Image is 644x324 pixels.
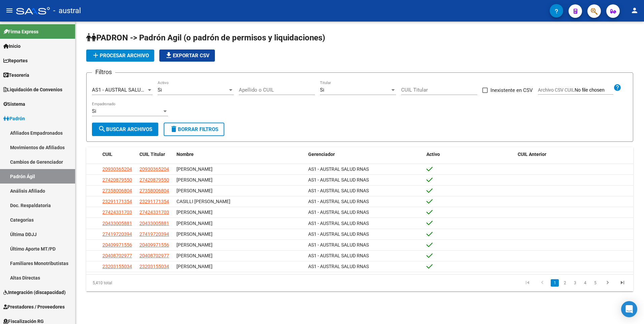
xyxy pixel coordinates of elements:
span: Liquidación de Convenios [3,86,62,93]
span: AS1 - AUSTRAL SALUD RNAS [308,253,369,258]
span: AS1 - AUSTRAL SALUD RNAS [308,231,369,237]
datatable-header-cell: Gerenciador [305,147,424,162]
span: 27420879550 [139,177,169,183]
span: Reportes [3,57,28,64]
li: page 5 [590,277,600,289]
span: Sistema [3,100,25,108]
span: AS1 - AUSTRAL SALUD RNAS [308,221,369,226]
span: 27419720394 [139,231,169,237]
span: Si [158,87,162,93]
span: [PERSON_NAME] [176,242,213,248]
span: [PERSON_NAME] [176,209,213,215]
span: Si [92,108,96,114]
span: 20930365204 [102,166,132,172]
span: 27358006804 [139,188,169,193]
datatable-header-cell: Nombre [174,147,305,162]
span: 27419720394 [102,231,132,237]
span: [PERSON_NAME] [176,231,213,237]
li: page 3 [570,277,580,289]
span: Tesorería [3,71,29,79]
mat-icon: search [98,125,106,133]
mat-icon: menu [5,6,13,14]
span: AS1 - AUSTRAL SALUD RNAS [308,209,369,215]
a: go to next page [601,279,614,287]
mat-icon: add [92,51,100,59]
a: go to first page [521,279,534,287]
span: 23291171354 [139,199,169,204]
datatable-header-cell: CUIL Anterior [515,147,633,162]
span: [PERSON_NAME] [176,264,213,269]
span: CUIL Titular [139,152,165,157]
span: CUIL [102,152,112,157]
span: CUIL Anterior [518,152,546,157]
mat-icon: delete [170,125,178,133]
datatable-header-cell: CUIL Titular [137,147,174,162]
span: Inicio [3,42,21,50]
span: 27424331703 [139,209,169,215]
mat-icon: person [631,6,639,14]
span: [PERSON_NAME] [176,221,213,226]
span: [PERSON_NAME] [176,188,213,193]
span: 27358006804 [102,188,132,193]
span: AS1 - AUSTRAL SALUD RNAS [308,242,369,248]
span: CASILLI [PERSON_NAME] [176,199,230,204]
datatable-header-cell: CUIL [100,147,137,162]
span: AS1 - AUSTRAL SALUD RNAS [308,166,369,172]
mat-icon: file_download [165,51,173,59]
span: - austral [53,3,81,18]
span: Buscar Archivos [98,126,152,132]
span: AS1 - AUSTRAL SALUD RNAS [308,264,369,269]
span: Archivo CSV CUIL [538,87,575,93]
li: page 4 [580,277,590,289]
span: Prestadores / Proveedores [3,303,65,311]
span: Integración (discapacidad) [3,289,66,296]
span: AS1 - AUSTRAL SALUD RNAS [308,199,369,204]
span: 27424331703 [102,209,132,215]
button: Exportar CSV [159,50,215,62]
button: Buscar Archivos [92,123,158,136]
div: Open Intercom Messenger [621,301,637,317]
span: Gerenciador [308,152,335,157]
span: [PERSON_NAME] [176,177,213,183]
span: Procesar archivo [92,53,149,59]
span: PADRON -> Padrón Agil (o padrón de permisos y liquidaciones) [86,33,325,42]
span: 20408702977 [102,253,132,258]
span: 20433005881 [139,221,169,226]
span: 23291171354 [102,199,132,204]
button: Procesar archivo [86,50,154,62]
li: page 2 [560,277,570,289]
datatable-header-cell: Activo [424,147,515,162]
input: Archivo CSV CUIL [575,87,613,93]
span: Nombre [176,152,194,157]
span: AS1 - AUSTRAL SALUD RNAS [92,87,159,93]
span: 20409971556 [139,242,169,248]
a: 4 [581,279,589,287]
span: 20408702977 [139,253,169,258]
span: 20409971556 [102,242,132,248]
span: AS1 - AUSTRAL SALUD RNAS [308,177,369,183]
span: Padrón [3,115,25,122]
span: 23203155034 [139,264,169,269]
a: 3 [571,279,579,287]
span: Activo [426,152,440,157]
span: 20433005881 [102,221,132,226]
h3: Filtros [92,67,115,77]
button: Borrar Filtros [164,123,224,136]
span: Si [320,87,324,93]
span: AS1 - AUSTRAL SALUD RNAS [308,188,369,193]
span: Borrar Filtros [170,126,218,132]
a: 2 [561,279,569,287]
span: 23203155034 [102,264,132,269]
span: [PERSON_NAME] [176,253,213,258]
div: 5,410 total [86,274,194,291]
li: page 1 [550,277,560,289]
a: 1 [551,279,559,287]
span: 20930365204 [139,166,169,172]
span: Firma Express [3,28,38,35]
a: 5 [591,279,599,287]
span: [PERSON_NAME] [176,166,213,172]
a: go to last page [616,279,629,287]
mat-icon: help [613,84,621,92]
a: go to previous page [536,279,549,287]
span: Inexistente en CSV [490,86,533,94]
